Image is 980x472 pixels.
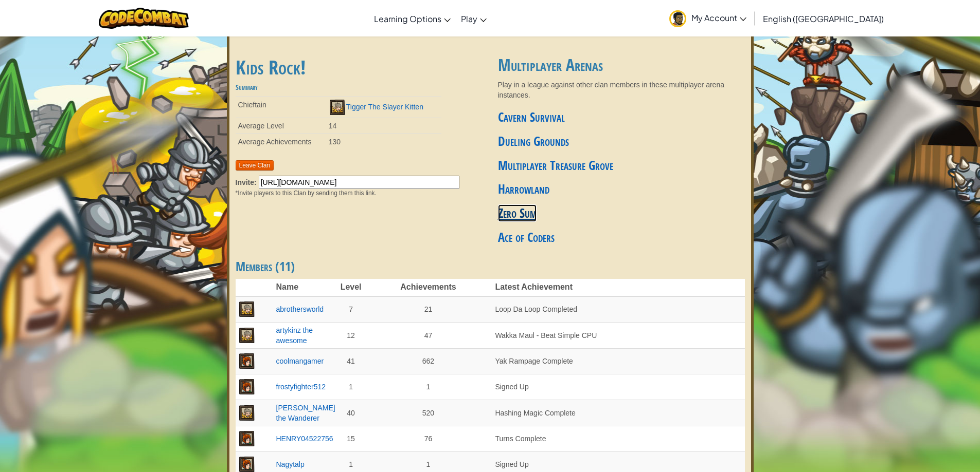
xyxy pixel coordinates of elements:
[338,279,364,296] th: Level
[364,374,493,400] td: 1
[364,348,493,374] td: 662
[326,118,441,134] td: 14
[364,400,493,426] td: 520
[275,258,295,275] span: (11)
[238,101,266,109] span: Chieftain
[338,400,364,426] td: 40
[364,322,493,348] td: 47
[236,118,326,134] td: Average Level
[456,5,492,32] a: Play
[498,80,745,100] p: Play in a league against other clan members in these multiplayer arena instances.
[498,108,565,126] a: Cavern Survival
[495,460,528,468] span: Signed Up
[492,279,734,296] th: Latest Achievement
[236,56,483,78] h1: Kids Rock!
[669,10,686,27] img: avatar
[369,5,456,32] a: Learning Options
[498,180,549,198] a: Harrowland
[338,322,364,348] td: 12
[758,5,889,32] a: English ([GEOGRAPHIC_DATA])
[498,229,555,246] a: Ace of Coders
[338,374,364,400] td: 1
[691,12,746,23] span: My Account
[338,348,364,374] td: 41
[276,383,326,391] a: frostyfighter512
[498,157,613,174] a: Multiplayer Treasure Grove
[338,296,364,322] td: 7
[276,435,333,443] a: HENRY04522756
[364,426,493,451] td: 76
[326,134,441,149] td: 130
[498,204,537,222] a: Zero Sum
[236,258,275,275] span: Members
[763,13,884,24] span: English ([GEOGRAPHIC_DATA])
[498,133,569,150] a: Dueling Grounds
[236,134,326,149] td: Average Achievements
[276,357,324,365] a: coolmangamer
[276,305,324,313] a: abrothersworld
[374,13,441,24] span: Learning Options
[495,435,546,443] span: Turns Complete
[461,13,477,24] span: Play
[495,409,575,417] span: Hashing Magic Complete
[664,2,752,34] a: My Account
[495,357,573,365] span: Yak Rampage Complete
[236,178,259,186] span: Invite:
[495,383,528,391] span: Signed Up
[338,426,364,451] td: 15
[495,305,577,313] span: Loop Da Loop Completed
[274,279,338,296] th: Name
[498,56,745,74] h2: Multiplayer Arenas
[364,296,493,322] td: 21
[495,331,597,339] span: Wakka Maul - Beat Simple CPU
[236,160,274,171] button: Leave Clan
[236,189,483,198] div: *Invite players to this Clan by sending them this link.
[276,326,313,345] a: artykinz the awesome
[346,102,423,110] a: Tigger The Slayer Kitten
[276,404,335,422] a: [PERSON_NAME] the Wanderer
[99,8,189,29] img: CodeCombat logo
[236,83,483,91] h5: Summary
[276,460,305,468] a: Nagytalp
[364,279,493,296] th: Achievements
